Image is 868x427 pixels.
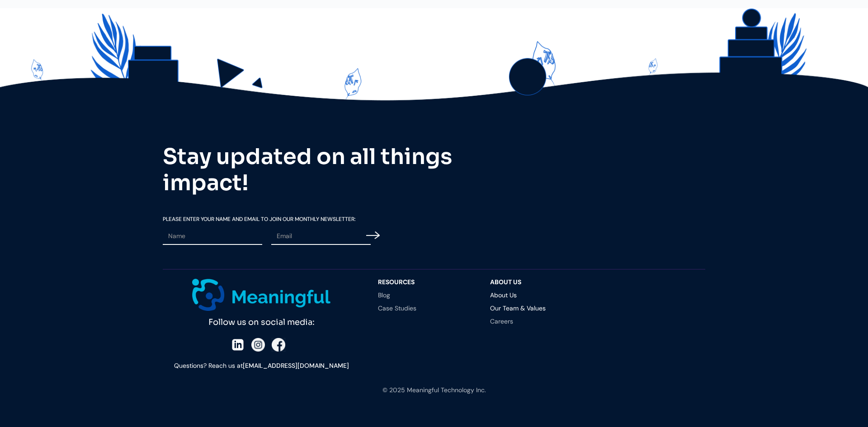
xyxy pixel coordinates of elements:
a: Case Studies [378,305,472,311]
a: Careers [490,318,584,324]
form: Email Form [163,216,380,249]
a: Our Team & Values [490,305,584,311]
input: Submit [366,224,380,246]
a: [EMAIL_ADDRESS][DOMAIN_NAME] [243,361,349,370]
h2: Stay updated on all things impact! [163,144,479,196]
div: About Us [490,279,584,285]
div: Questions? Reach us at [163,361,360,371]
div: resources [378,279,472,285]
a: About Us [490,292,584,298]
input: Name [163,228,262,245]
label: Please Enter your Name and email To Join our Monthly Newsletter: [163,216,380,222]
input: Email [271,228,371,245]
div: © 2025 Meaningful Technology Inc. [382,385,486,396]
a: Blog [378,292,472,298]
div: Follow us on social media: [163,311,360,329]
